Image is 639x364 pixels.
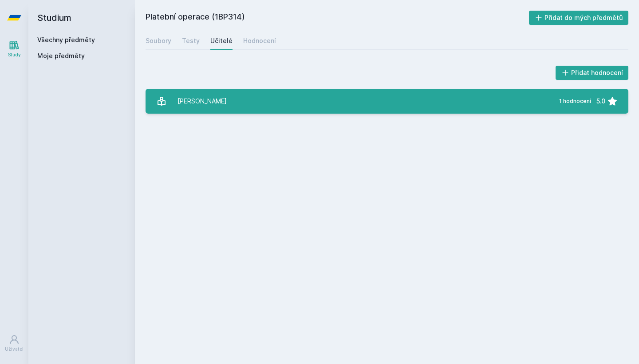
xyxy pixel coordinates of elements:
[37,51,85,60] span: Moje předměty
[182,32,200,50] a: Testy
[243,36,276,45] div: Hodnocení
[37,36,95,44] a: Všechny předměty
[210,36,233,45] div: Učitelé
[146,89,628,114] a: [PERSON_NAME] 1 hodnocení 5.0
[146,32,171,50] a: Soubory
[210,32,233,50] a: Učitelé
[2,36,27,63] a: Study
[556,66,629,80] button: Přidat hodnocení
[243,32,276,50] a: Hodnocení
[146,36,171,45] div: Soubory
[177,92,227,110] div: [PERSON_NAME]
[8,51,21,58] div: Study
[182,36,200,45] div: Testy
[596,92,605,110] div: 5.0
[146,11,529,25] h2: Platební operace (1BP314)
[559,98,591,105] div: 1 hodnocení
[5,346,24,352] div: Uživatel
[2,330,27,357] a: Uživatel
[529,11,629,25] button: Přidat do mých předmětů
